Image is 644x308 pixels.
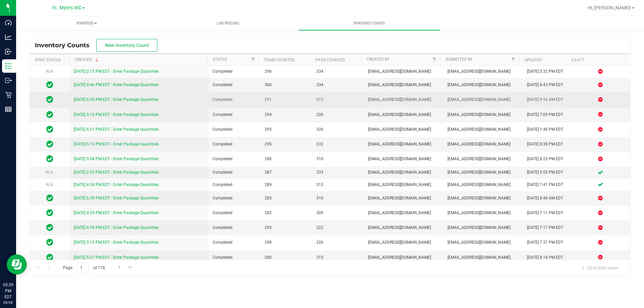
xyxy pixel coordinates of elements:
span: [EMAIL_ADDRESS][DOMAIN_NAME] [368,182,439,188]
span: 313 [316,182,360,188]
div: [DATE] 7:09 PM EDT [527,112,567,118]
span: 334 [316,82,360,88]
span: [EMAIL_ADDRESS][DOMAIN_NAME] [447,239,519,246]
span: 295 [265,126,308,133]
span: 294 [265,112,308,118]
span: Page of 178 [57,263,110,273]
span: 1 - 20 of 3551 items [577,263,624,273]
span: [EMAIL_ADDRESS][DOMAIN_NAME] [447,82,519,88]
span: [EMAIL_ADDRESS][DOMAIN_NAME] [447,225,519,231]
a: [DATE] 2:53 PM EDT - Enter Package Quantities [74,170,159,175]
a: [DATE] 6:16 PM EDT - Enter Package Quantities [74,142,159,146]
span: Ft. Myers WC [52,5,82,11]
div: [DATE] 7:41 PM EDT [527,182,567,188]
span: [EMAIL_ADDRESS][DOMAIN_NAME] [368,126,439,133]
span: N/A [46,182,53,187]
span: 282 [265,210,308,216]
span: In Sync [46,80,53,89]
span: [EMAIL_ADDRESS][DOMAIN_NAME] [368,156,439,162]
div: [DATE] 1:40 PM EDT [527,126,567,133]
a: Filter [429,54,440,65]
span: Completed [213,156,256,162]
div: [DATE] 7:11 PM EDT [527,210,567,216]
a: [DATE] 6:35 PM EDT - Enter Package Quantities [74,97,159,102]
inline-svg: Inventory [5,63,12,69]
span: 309 [316,210,360,216]
span: [EMAIL_ADDRESS][DOMAIN_NAME] [447,68,519,75]
span: 296 [265,68,308,75]
inline-svg: Reports [5,106,12,113]
span: [EMAIL_ADDRESS][DOMAIN_NAME] [368,225,439,231]
span: 300 [265,82,308,88]
a: Filter [507,54,519,65]
a: [DATE] 5:07 PM EDT - Enter Package Quantities [74,255,159,260]
span: 298 [265,239,308,246]
span: Completed [213,82,256,88]
span: In Sync [46,223,53,232]
span: Completed [213,141,256,147]
div: [DATE] 8:14 PM EDT [527,254,567,261]
span: 332 [316,141,360,147]
div: [DATE] 7:37 PM EDT [527,239,567,246]
a: Go to the last page [125,263,135,272]
span: In Sync [46,110,53,119]
a: Inventory Counts [299,16,440,30]
span: 289 [265,182,308,188]
span: Inventory Counts [35,42,96,49]
span: [EMAIL_ADDRESS][DOMAIN_NAME] [447,169,519,176]
span: Inventory Counts [344,20,394,26]
a: [DATE] 6:21 PM EDT - Enter Package Quantities [74,127,159,132]
a: [DATE] 5:04 PM EDT - Enter Package Quantities [74,157,159,161]
div: [DATE] 8:23 PM EDT [527,156,567,162]
span: 313 [316,97,360,103]
span: [EMAIL_ADDRESS][DOMAIN_NAME] [368,195,439,201]
span: Completed [213,112,256,118]
span: [EMAIL_ADDRESS][DOMAIN_NAME] [447,210,519,216]
a: Go to the next page [115,263,124,272]
input: 1 [77,263,89,273]
span: Inventory [16,20,157,26]
span: [EMAIL_ADDRESS][DOMAIN_NAME] [368,68,439,75]
span: [EMAIL_ADDRESS][DOMAIN_NAME] [447,97,519,103]
a: [DATE] 5:12 PM EDT - Enter Package Quantities [74,112,159,117]
inline-svg: Inbound [5,48,12,55]
inline-svg: Outbound [5,77,12,84]
span: [EMAIL_ADDRESS][DOMAIN_NAME] [447,112,519,118]
div: [DATE] 8:40 AM EDT [527,195,567,201]
th: Exact [566,54,625,66]
a: Inventory [16,16,157,30]
span: 287 [265,169,308,176]
span: Completed [213,169,256,176]
span: Completed [213,97,256,103]
span: [EMAIL_ADDRESS][DOMAIN_NAME] [447,195,519,201]
span: In Sync [46,125,53,134]
span: 326 [316,126,360,133]
p: 09/28 [3,300,13,305]
span: In Sync [46,95,53,104]
span: Completed [213,182,256,188]
span: Completed [213,239,256,246]
span: In Sync [46,139,53,149]
button: New Inventory Count [96,39,157,52]
span: 280 [265,156,308,162]
a: Created By [367,57,389,62]
span: 295 [265,225,308,231]
span: Completed [213,126,256,133]
inline-svg: Retail [5,91,12,98]
a: Lab Results [157,16,299,30]
a: [DATE] 4:39 PM EDT - Enter Package Quantities [74,225,159,230]
a: [DATE] 4:55 PM EDT - Enter Package Quantities [74,210,159,215]
span: In Sync [46,253,53,262]
div: [DATE] 9:16 AM EDT [527,97,567,103]
span: 326 [316,239,360,246]
span: 320 [316,112,360,118]
span: Completed [213,254,256,261]
p: 05:29 PM EDT [3,282,13,300]
a: [DATE] 4:46 PM EDT - Enter Package Quantities [74,82,159,87]
span: 280 [265,254,308,261]
div: [DATE] 3:32 PM EDT [527,68,567,75]
a: Filter [248,54,259,65]
span: [EMAIL_ADDRESS][DOMAIN_NAME] [447,254,519,261]
span: [EMAIL_ADDRESS][DOMAIN_NAME] [447,141,519,147]
span: 334 [316,68,360,75]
